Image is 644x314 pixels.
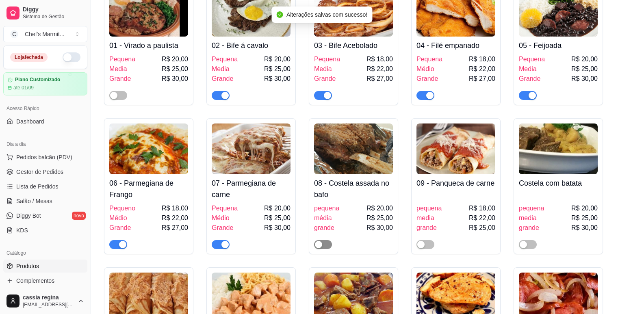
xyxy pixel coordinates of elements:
span: R$ 30,00 [366,223,393,233]
h4: 09 - Panqueca de carne [416,178,495,189]
a: Complementos [3,274,87,287]
h4: Costela com batata [519,178,598,189]
span: Grande [109,223,131,233]
span: R$ 25,00 [366,213,393,223]
h4: 06 - Parmegiana de Frango [109,178,188,200]
span: Grande [109,74,131,84]
span: Pequeno [109,204,135,213]
span: R$ 30,00 [571,223,598,233]
h4: 03 - Bife Acebolado [314,40,393,51]
span: R$ 25,00 [264,64,291,74]
article: até 01/09 [13,84,34,91]
a: Dashboard [3,115,87,128]
button: Alterar Status [63,52,80,62]
span: Diggy [23,6,84,13]
span: R$ 25,00 [162,64,188,74]
span: R$ 18,00 [469,54,495,64]
span: R$ 22,00 [162,213,188,223]
span: KDS [16,226,28,234]
div: Dia a dia [3,138,87,151]
h4: 02 - Bife á cavalo [212,40,291,51]
button: Pedidos balcão (PDV) [3,151,87,164]
span: Alterações salvas com sucesso! [286,11,367,18]
span: R$ 20,00 [366,204,393,213]
span: R$ 27,00 [469,74,495,84]
span: grande [519,223,539,233]
span: Salão / Mesas [16,197,52,205]
span: média [314,213,332,223]
span: R$ 30,00 [571,74,598,84]
span: Grande [416,74,438,84]
a: DiggySistema de Gestão [3,3,87,23]
div: Acesso Rápido [3,102,87,115]
span: R$ 22,00 [469,64,495,74]
a: Produtos [3,260,87,273]
span: Médio [212,213,230,223]
img: product-image [416,123,495,174]
a: Plano Customizadoaté 01/09 [3,72,87,95]
span: R$ 20,00 [571,204,598,213]
img: product-image [519,123,598,174]
span: media [519,213,537,223]
a: Diggy Botnovo [3,209,87,222]
span: R$ 30,00 [162,74,188,84]
span: R$ 27,00 [162,223,188,233]
span: Grande [519,74,540,84]
span: Sistema de Gestão [23,13,84,20]
span: R$ 30,00 [264,223,291,233]
a: Gestor de Pedidos [3,165,87,178]
span: Pequena [314,54,340,64]
img: product-image [314,123,393,174]
span: Lista de Pedidos [16,182,59,191]
button: cassia regina[EMAIL_ADDRESS][DOMAIN_NAME] [3,291,87,311]
button: Select a team [3,26,87,42]
span: grande [314,223,334,233]
div: Chef's Marmit ... [25,30,65,38]
span: R$ 25,00 [264,213,291,223]
span: pequena [314,204,339,213]
span: R$ 20,00 [571,54,598,64]
span: media [416,213,434,223]
span: R$ 27,00 [366,74,393,84]
div: Catálogo [3,247,87,260]
span: Media [519,64,537,74]
span: R$ 18,00 [366,54,393,64]
span: Pequena [212,204,238,213]
span: Grande [212,74,233,84]
span: Grande [212,223,233,233]
span: R$ 25,00 [469,223,495,233]
span: C [10,30,18,38]
span: R$ 18,00 [162,204,188,213]
span: Pequena [109,54,135,64]
span: R$ 25,00 [571,213,598,223]
span: [EMAIL_ADDRESS][DOMAIN_NAME] [23,301,74,308]
div: Loja fechada [10,53,48,62]
span: R$ 25,00 [571,64,598,74]
span: Produtos [16,262,39,270]
span: Médio [109,213,127,223]
span: pequena [416,204,442,213]
span: R$ 22,00 [366,64,393,74]
span: Media [109,64,127,74]
span: Pequena [519,54,545,64]
span: Dashboard [16,117,44,126]
a: Lista de Pedidos [3,180,87,193]
span: Pequena [416,54,442,64]
span: R$ 30,00 [264,74,291,84]
span: Media [212,64,230,74]
span: Diggy Bot [16,212,41,220]
span: Gestor de Pedidos [16,168,63,176]
span: Media [314,64,332,74]
span: R$ 22,00 [469,213,495,223]
span: R$ 20,00 [162,54,188,64]
span: R$ 20,00 [264,204,291,213]
span: check-circle [277,11,283,18]
span: Pedidos balcão (PDV) [16,153,72,161]
span: Complementos [16,277,54,285]
span: R$ 18,00 [469,204,495,213]
h4: 01 - Virado a paulista [109,40,188,51]
span: Médio [416,64,434,74]
h4: 04 - Filé empanado [416,40,495,51]
span: R$ 20,00 [264,54,291,64]
h4: 07 - Parmegiana de carne [212,178,291,200]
